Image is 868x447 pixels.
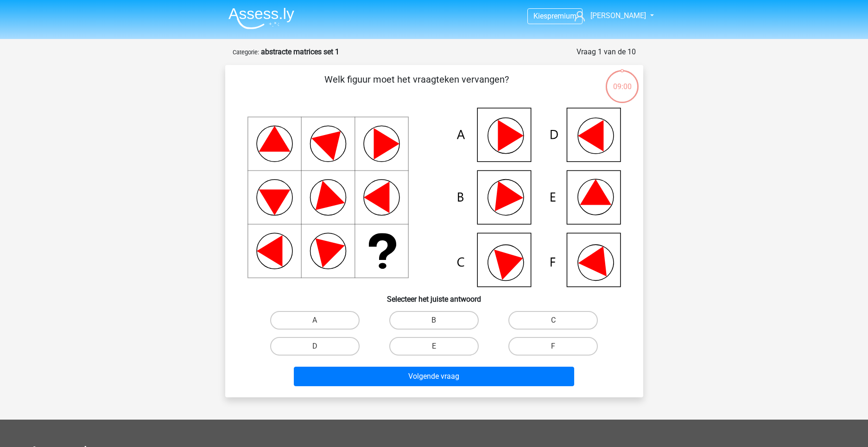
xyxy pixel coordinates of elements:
[261,47,339,56] strong: abstracte matrices set 1
[508,337,598,356] label: F
[270,337,360,356] label: D
[605,69,640,92] div: 09:00
[389,337,479,356] label: E
[294,367,574,386] button: Volgende vraag
[233,49,259,56] small: Categorie:
[533,12,547,20] span: Kies
[590,11,646,20] span: [PERSON_NAME]
[577,46,636,58] div: Vraag 1 van de 10
[508,311,598,330] label: C
[547,12,577,20] span: premium
[571,10,647,21] a: [PERSON_NAME]
[528,10,582,22] a: Kiespremium
[240,72,594,100] p: Welk figuur moet het vraagteken vervangen?
[270,311,360,330] label: A
[228,7,294,29] img: Assessly
[389,311,479,330] label: B
[240,287,628,304] h6: Selecteer het juiste antwoord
